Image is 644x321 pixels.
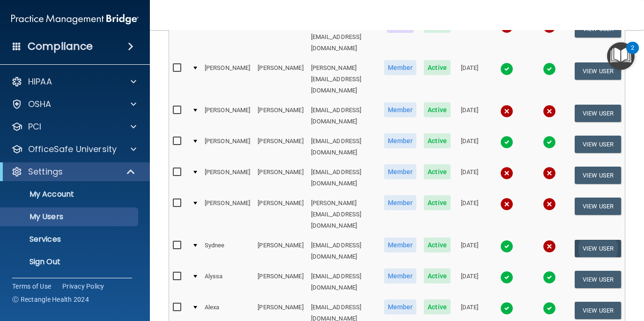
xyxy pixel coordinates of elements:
p: Services [6,235,134,244]
td: [EMAIL_ADDRESS][DOMAIN_NAME] [307,162,380,193]
img: PMB logo [11,10,139,29]
td: [PERSON_NAME][EMAIL_ADDRESS][DOMAIN_NAME] [307,193,380,236]
img: tick.e7d51cea.svg [543,271,556,284]
span: Active [424,102,451,117]
td: [PERSON_NAME] [201,100,254,131]
p: Sign Out [6,257,134,267]
button: Open Resource Center, 2 new notifications [607,42,635,70]
button: View User [575,302,621,319]
img: tick.e7d51cea.svg [500,62,513,76]
img: tick.e7d51cea.svg [500,271,513,284]
p: OfficeSafe University [28,144,117,155]
button: View User [575,240,621,257]
td: [PERSON_NAME] [201,131,254,162]
span: Member [384,268,417,283]
p: OSHA [28,99,52,110]
a: OSHA [11,99,136,110]
img: cross.ca9f0e7f.svg [500,167,513,180]
span: Member [384,195,417,210]
p: HIPAA [28,76,52,87]
td: [DATE] [454,193,485,236]
td: [PERSON_NAME] [254,193,307,236]
a: Terms of Use [12,282,51,291]
p: My Users [6,212,134,222]
button: View User [575,198,621,215]
a: PCI [11,121,136,132]
td: [DATE] [454,267,485,298]
img: tick.e7d51cea.svg [543,302,556,315]
td: [PERSON_NAME] [254,100,307,131]
button: View User [575,271,621,288]
td: [EMAIL_ADDRESS][DOMAIN_NAME] [307,236,380,267]
a: OfficeSafe University [11,144,136,155]
td: [PERSON_NAME][EMAIL_ADDRESS][DOMAIN_NAME] [307,16,380,58]
span: Member [384,102,417,117]
td: [PERSON_NAME] [254,267,307,298]
span: Member [384,164,417,179]
img: tick.e7d51cea.svg [500,136,513,149]
td: [DATE] [454,16,485,58]
td: [DATE] [454,162,485,193]
span: Active [424,133,451,148]
td: [PERSON_NAME] [254,58,307,100]
p: Settings [28,166,63,177]
td: [PERSON_NAME] [201,16,254,58]
td: Alyssa [201,267,254,298]
button: View User [575,167,621,184]
p: PCI [28,121,41,132]
img: cross.ca9f0e7f.svg [543,198,556,211]
td: [PERSON_NAME] [254,236,307,267]
td: [PERSON_NAME] [201,58,254,100]
span: Member [384,60,417,75]
span: Member [384,133,417,148]
td: [DATE] [454,58,485,100]
td: [EMAIL_ADDRESS][DOMAIN_NAME] [307,131,380,162]
td: Sydnee [201,236,254,267]
span: Active [424,299,451,314]
td: [EMAIL_ADDRESS][DOMAIN_NAME] [307,100,380,131]
span: Active [424,237,451,252]
span: Member [384,237,417,252]
span: Active [424,60,451,75]
td: [DATE] [454,131,485,162]
a: Settings [11,166,136,177]
td: [DATE] [454,236,485,267]
img: cross.ca9f0e7f.svg [543,167,556,180]
img: tick.e7d51cea.svg [500,240,513,253]
img: tick.e7d51cea.svg [543,136,556,149]
td: [PERSON_NAME] [254,16,307,58]
div: 2 [631,48,634,60]
td: [PERSON_NAME][EMAIL_ADDRESS][DOMAIN_NAME] [307,58,380,100]
td: [PERSON_NAME] [254,131,307,162]
button: View User [575,62,621,80]
img: cross.ca9f0e7f.svg [543,105,556,118]
img: cross.ca9f0e7f.svg [500,105,513,118]
p: My Account [6,190,134,199]
img: cross.ca9f0e7f.svg [543,240,556,253]
td: [EMAIL_ADDRESS][DOMAIN_NAME] [307,267,380,298]
td: [PERSON_NAME] [201,162,254,193]
img: tick.e7d51cea.svg [500,302,513,315]
span: Active [424,268,451,283]
span: Active [424,195,451,210]
button: View User [575,136,621,153]
img: tick.e7d51cea.svg [543,62,556,76]
a: HIPAA [11,76,136,87]
button: View User [575,105,621,122]
span: Member [384,299,417,314]
span: Active [424,164,451,179]
img: cross.ca9f0e7f.svg [500,198,513,211]
span: Ⓒ Rectangle Health 2024 [12,295,89,304]
a: Privacy Policy [62,282,104,291]
td: [DATE] [454,100,485,131]
td: [PERSON_NAME] [201,193,254,236]
h4: Compliance [28,40,93,53]
td: [PERSON_NAME] [254,162,307,193]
